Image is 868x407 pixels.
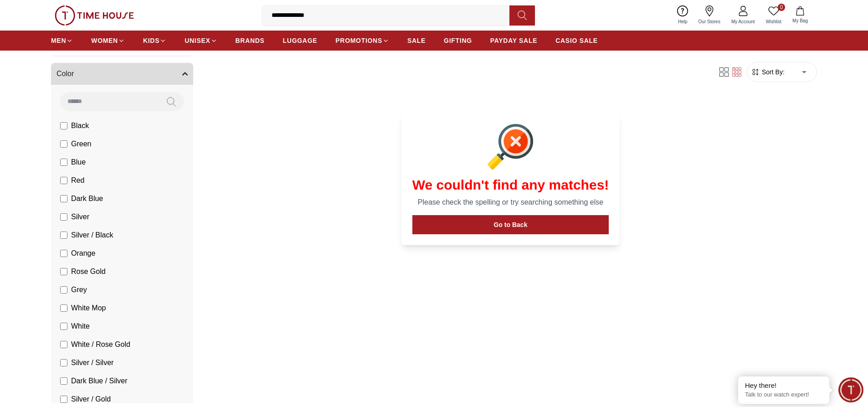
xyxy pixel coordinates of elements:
[444,32,472,49] a: GIFTING
[60,304,67,312] input: White Mop
[91,32,125,49] a: WOMEN
[51,36,66,45] span: MEN
[143,32,166,49] a: KIDS
[185,32,217,49] a: UNISEX
[838,377,863,402] div: Chat Widget
[787,5,813,26] button: My Bag
[444,36,472,45] span: GIFTING
[60,323,67,330] input: White
[60,159,67,166] input: Blue
[56,68,74,79] span: Color
[60,268,67,275] input: Rose Gold
[555,32,598,49] a: CASIO SALE
[283,32,318,49] a: LUGGAGE
[51,63,193,85] button: Color
[71,139,91,149] span: Green
[412,177,609,193] h1: We couldn't find any matches!
[789,17,812,24] span: My Bag
[60,122,67,129] input: Black
[71,303,106,314] span: White Mop
[91,36,118,45] span: WOMEN
[728,18,759,25] span: My Account
[55,5,134,26] img: ...
[60,286,67,294] input: Grey
[71,230,113,241] span: Silver / Black
[60,377,67,385] input: Dark Blue / Silver
[60,359,67,366] input: Silver / Silver
[760,67,785,77] span: Sort By:
[745,381,822,390] div: Hey there!
[71,211,89,222] span: Silver
[762,18,785,25] span: Wishlist
[412,197,609,208] p: Please check the spelling or try searching something else
[760,4,787,27] a: 0Wishlist
[236,36,265,45] span: BRANDS
[71,376,128,386] span: Dark Blue / Silver
[693,4,726,27] a: Our Stores
[71,284,87,295] span: Grey
[490,32,537,49] a: PAYDAY SALE
[695,18,724,25] span: Our Stores
[60,177,67,184] input: Red
[71,157,86,168] span: Blue
[407,36,426,45] span: SALE
[143,36,159,45] span: KIDS
[60,140,67,148] input: Green
[60,213,67,221] input: Silver
[60,232,67,239] input: Silver / Black
[555,36,598,45] span: CASIO SALE
[71,339,130,350] span: White / Rose Gold
[60,341,67,348] input: White / Rose Gold
[71,394,111,405] span: Silver / Gold
[335,32,389,49] a: PROMOTIONS
[60,396,67,403] input: Silver / Gold
[71,193,103,204] span: Dark Blue
[283,36,318,45] span: LUGGAGE
[751,67,785,77] button: Sort By:
[71,120,89,131] span: Black
[490,36,537,45] span: PAYDAY SALE
[778,4,785,11] span: 0
[407,32,426,49] a: SALE
[185,36,210,45] span: UNISEX
[71,266,106,277] span: Rose Gold
[60,250,67,257] input: Orange
[236,32,265,49] a: BRANDS
[51,32,73,49] a: MEN
[745,391,822,399] p: Talk to our watch expert!
[60,195,67,202] input: Dark Blue
[335,36,382,45] span: PROMOTIONS
[71,248,95,259] span: Orange
[673,4,693,27] a: Help
[412,215,609,234] button: Go to Back
[674,18,691,25] span: Help
[71,357,113,368] span: Silver / Silver
[71,175,84,186] span: Red
[71,321,90,332] span: White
